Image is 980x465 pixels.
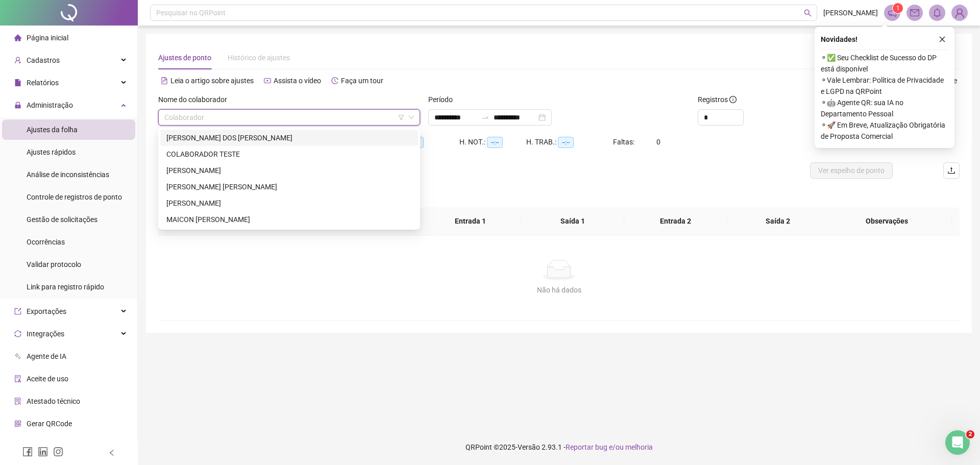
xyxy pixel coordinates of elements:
span: search [804,9,812,17]
div: [PERSON_NAME] [166,165,412,176]
span: linkedin [38,447,48,457]
div: MAICON DE QUEIROZ COSTA [160,211,418,228]
span: down [408,114,414,120]
div: [PERSON_NAME] DOS [PERSON_NAME] [166,132,412,143]
img: 89628 [952,5,967,20]
div: COLABORADOR TESTE [160,146,418,162]
span: --:-- [487,137,503,148]
span: Cadastros [27,56,60,64]
span: user-add [14,57,21,64]
span: notification [888,8,897,17]
span: upload [947,166,955,175]
span: ⚬ 🚀 Em Breve, Atualização Obrigatória de Proposta Comercial [821,119,948,142]
label: Nome do colaborador [158,94,234,105]
span: filter [398,114,404,120]
th: Entrada 1 [419,207,522,235]
span: Assista o vídeo [274,77,321,85]
span: ⚬ 🤖 Agente QR: sua IA no Departamento Pessoal [821,97,948,119]
sup: 1 [893,3,903,13]
span: left [108,449,115,456]
span: 2 [966,430,974,438]
span: Atestado técnico [27,397,80,405]
span: youtube [264,77,271,84]
span: history [331,77,338,84]
span: lock [14,102,21,109]
div: HE 3: [393,136,459,148]
span: Novidades ! [821,34,857,45]
span: qrcode [14,420,21,427]
span: file [14,79,21,86]
span: Versão [518,443,540,451]
div: IRMA RIBEIRO DE FRANÇA [160,179,418,195]
span: info-circle [729,96,737,103]
footer: QRPoint © 2025 - 2.93.1 - [138,429,980,465]
span: Controle de registros de ponto [27,193,122,201]
span: Aceite de uso [27,375,68,383]
span: Faça um tour [341,77,383,85]
div: MAICON [PERSON_NAME] [166,214,412,225]
span: audit [14,375,21,382]
div: H. NOT.: [459,136,526,148]
span: --:-- [558,137,574,148]
span: Ajustes de ponto [158,54,211,62]
span: instagram [53,447,63,457]
div: CAROLINE MONTEIRO DOS SANTOS [160,130,418,146]
span: Relatórios [27,79,59,87]
span: Gerar QRCode [27,420,72,428]
button: Ver espelho de ponto [810,162,893,179]
label: Período [428,94,459,105]
span: ⚬ ✅ Seu Checklist de Sucesso do DP está disponível [821,52,948,75]
span: export [14,308,21,315]
span: Agente de IA [27,352,66,360]
span: Validar protocolo [27,260,81,268]
span: Link para registro rápido [27,283,104,291]
span: Página inicial [27,34,68,42]
div: H. TRAB.: [526,136,613,148]
span: swap-right [481,113,489,121]
div: [PERSON_NAME] [166,198,412,209]
th: Observações [822,207,952,235]
span: Histórico de ajustes [228,54,290,62]
th: Saída 1 [522,207,624,235]
span: Observações [830,215,944,227]
div: ELISABETE ALVES TEIXEIRA [160,162,418,179]
span: solution [14,398,21,405]
span: Ocorrências [27,238,65,246]
span: to [481,113,489,121]
span: Ajustes rápidos [27,148,76,156]
span: Integrações [27,330,64,338]
span: [PERSON_NAME] [823,7,878,18]
span: Ajustes da folha [27,126,78,134]
iframe: Intercom live chat [945,430,970,455]
span: Exportações [27,307,66,315]
span: Reportar bug e/ou melhoria [566,443,653,451]
span: home [14,34,21,41]
div: COLABORADOR TESTE [166,149,412,160]
span: close [939,36,946,43]
span: facebook [22,447,33,457]
span: Registros [698,94,737,105]
div: JESSICA RODRIGUES DA SILVA COSTA [160,195,418,211]
span: bell [933,8,942,17]
th: Saída 2 [727,207,829,235]
span: Leia o artigo sobre ajustes [170,77,254,85]
span: Gestão de solicitações [27,215,97,224]
div: [PERSON_NAME] [PERSON_NAME] [166,181,412,192]
span: sync [14,330,21,337]
span: mail [910,8,919,17]
span: 1 [896,5,900,12]
span: Faltas: [613,138,636,146]
span: file-text [161,77,168,84]
span: ⚬ Vale Lembrar: Política de Privacidade e LGPD na QRPoint [821,75,948,97]
span: Análise de inconsistências [27,170,109,179]
span: Administração [27,101,73,109]
div: Não há dados [170,284,947,296]
span: 0 [656,138,660,146]
th: Entrada 2 [624,207,727,235]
